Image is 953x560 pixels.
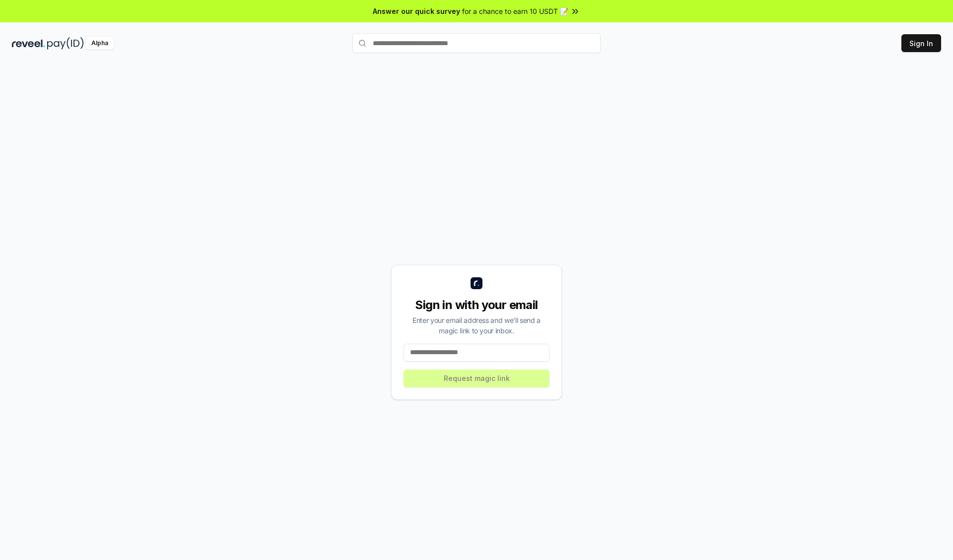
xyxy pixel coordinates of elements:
img: reveel_dark [12,37,45,50]
div: Sign in with your email [404,297,549,313]
div: Alpha [86,37,114,50]
img: pay_id [47,37,84,50]
span: for a chance to earn 10 USDT 📝 [462,6,568,16]
img: logo_small [471,277,482,289]
span: Answer our quick survey [373,6,460,16]
button: Sign In [901,34,941,52]
div: Enter your email address and we’ll send a magic link to your inbox. [404,315,549,336]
